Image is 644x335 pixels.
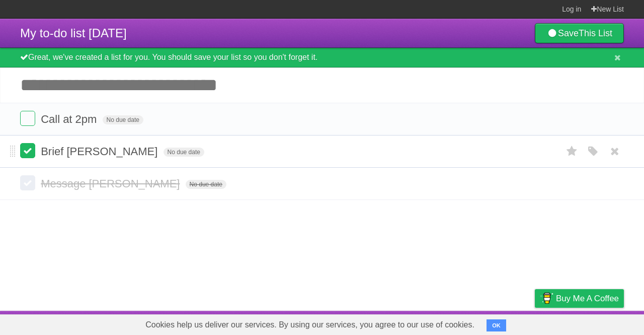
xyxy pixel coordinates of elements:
span: Brief [PERSON_NAME] [41,145,160,158]
label: Done [20,175,35,190]
a: Privacy [522,313,548,332]
b: This List [579,28,612,38]
label: Star task [562,143,582,160]
span: Cookies help us deliver our services. By using our services, you agree to our use of cookies. [135,315,485,335]
span: My to-do list [DATE] [20,26,127,40]
a: Buy me a coffee [535,289,624,308]
a: SaveThis List [535,23,624,43]
span: Buy me a coffee [556,290,619,307]
span: Call at 2pm [41,113,99,125]
a: Suggest a feature [560,313,624,332]
a: Developers [434,313,475,332]
span: Message [PERSON_NAME] [41,177,182,190]
button: OK [487,319,506,331]
span: No due date [103,115,143,124]
a: Terms [488,313,510,332]
img: Buy me a coffee [540,290,553,307]
label: Done [20,143,35,158]
label: Done [20,111,35,126]
span: No due date [164,148,204,157]
span: No due date [186,180,226,189]
a: About [401,313,422,332]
